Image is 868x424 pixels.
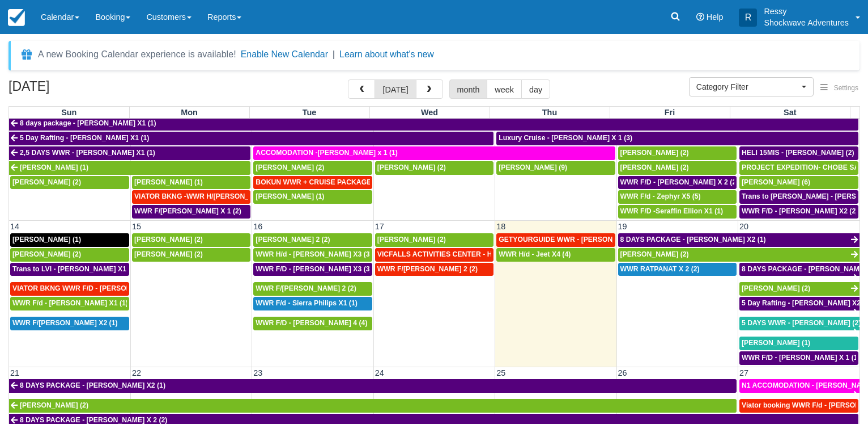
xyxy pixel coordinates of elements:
span: WWR RATPANAT X 2 (2) [620,265,700,273]
span: Trans to LVI - [PERSON_NAME] X1 (1) [12,265,137,273]
span: ACCOMODATION -[PERSON_NAME] x 1 (1) [256,149,398,157]
span: [PERSON_NAME] (2) [620,163,689,171]
a: [PERSON_NAME] (1) [739,337,858,350]
a: [PERSON_NAME] (2) [253,161,372,175]
span: WWR F/d - Zephyr X5 (5) [620,192,701,200]
a: 8 days package - [PERSON_NAME] X1 (1) [9,117,858,131]
span: WWR F/D -Seraffin Ellion X1 (1) [620,207,723,215]
span: Category Filter [696,81,799,93]
button: Settings [814,80,865,96]
a: [PERSON_NAME] (6) [739,176,858,190]
span: [PERSON_NAME] (2) [20,401,88,409]
a: [PERSON_NAME] (1) [132,176,250,190]
span: 21 [9,368,20,377]
span: 2,5 DAYS WWR - [PERSON_NAME] X1 (1) [20,149,155,157]
p: Ressy [764,6,849,17]
span: 8 days package - [PERSON_NAME] X1 (1) [20,119,156,127]
a: [PERSON_NAME] (1) [9,161,250,175]
span: 23 [252,368,263,377]
span: 18 [495,222,507,231]
a: WWR F/D -Seraffin Ellion X1 (1) [618,205,737,219]
a: VIATOR BKNG -WWR H/[PERSON_NAME] X 2 (2) [132,190,250,204]
a: [PERSON_NAME] (2) [739,282,860,296]
span: 16 [252,222,263,231]
span: WWR F/D - [PERSON_NAME] 4 (4) [256,319,367,327]
a: WWR F/d - Sierra Philips X1 (1) [253,297,372,310]
a: 5 Day Rafting - [PERSON_NAME] X2 (2) [739,297,860,310]
a: WWR F/d - Zephyr X5 (5) [618,190,737,204]
span: 14 [9,222,20,231]
a: VIATOR BKNG WWR F/D - [PERSON_NAME] X 1 (1) [10,282,129,296]
span: Sat [784,108,796,117]
span: 15 [131,222,142,231]
a: [PERSON_NAME] (2) [132,233,250,247]
span: WWR F/d - Sierra Philips X1 (1) [256,299,357,307]
a: N1 ACCOMODATION - [PERSON_NAME] X 2 (2) [739,379,860,393]
span: 8 DAYS PACKAGE - [PERSON_NAME] X2 (1) [20,381,165,389]
span: VICFALLS ACTIVITIES CENTER - HELICOPTER -[PERSON_NAME] X 4 (4) [377,250,617,258]
span: WWR F/[PERSON_NAME] 2 (2) [256,284,356,292]
a: WWR F/D - [PERSON_NAME] 4 (4) [253,317,372,330]
span: Sun [61,108,76,117]
a: HELI 15MIS - [PERSON_NAME] (2) [739,146,858,160]
span: Tue [303,108,317,117]
a: [PERSON_NAME] (2) [9,399,737,413]
span: WWR F/d - [PERSON_NAME] X1 (1) [12,299,128,307]
span: [PERSON_NAME] 2 (2) [256,236,330,244]
button: Enable New Calendar [241,49,328,60]
span: [PERSON_NAME] (2) [620,250,689,258]
span: 20 [738,222,750,231]
a: [PERSON_NAME] (2) [375,161,493,175]
span: WWR H/d - [PERSON_NAME] X3 (3) [256,250,372,258]
a: 5 Day Rafting - [PERSON_NAME] X1 (1) [9,132,493,145]
span: [PERSON_NAME] (2) [134,250,203,258]
a: [PERSON_NAME] (1) [253,190,372,204]
span: GETYOURGUIDE WWR - [PERSON_NAME] X 9 (9) [499,236,662,244]
a: WWR F/[PERSON_NAME] 2 (2) [253,282,372,296]
span: BOKUN WWR + CRUISE PACKAGE - [PERSON_NAME] South X 2 (2) [256,178,480,186]
span: [PERSON_NAME] (2) [134,236,203,244]
span: WWR F/D - [PERSON_NAME] X 2 (2) [620,178,739,186]
span: [PERSON_NAME] (2) [377,163,446,171]
span: 19 [617,222,628,231]
span: [PERSON_NAME] (2) [12,178,81,186]
span: 8 DAYS PACKAGE - [PERSON_NAME] X 2 (2) [20,416,167,424]
span: [PERSON_NAME] (1) [134,178,203,186]
a: 8 DAYS PACKAGE - [PERSON_NAME] X2 (1) [9,379,737,393]
span: 5 DAYS WWR - [PERSON_NAME] (2) [742,319,861,327]
a: 8 DAYS PACKAGE - [PERSON_NAME] X 2 (2) [739,263,860,276]
button: month [449,79,488,99]
a: WWR F/D - [PERSON_NAME] X 1 (1) [739,351,858,365]
a: Learn about what's new [339,49,434,59]
span: WWR F/D - [PERSON_NAME] X3 (3) [256,265,372,273]
a: [PERSON_NAME] (2) [132,248,250,262]
span: WWR F/D - [PERSON_NAME] X 1 (1) [742,354,860,362]
span: [PERSON_NAME] (2) [12,250,81,258]
div: A new Booking Calendar experience is available! [38,48,236,61]
a: 5 DAYS WWR - [PERSON_NAME] (2) [739,317,860,330]
p: Shockwave Adventures [764,17,849,28]
span: [PERSON_NAME] (1) [20,163,88,171]
a: VICFALLS ACTIVITIES CENTER - HELICOPTER -[PERSON_NAME] X 4 (4) [375,248,493,262]
a: [PERSON_NAME] (9) [496,161,615,175]
a: PROJECT EXPEDITION- CHOBE SAFARI - [GEOGRAPHIC_DATA][PERSON_NAME] 2 (2) [739,161,858,175]
a: BOKUN WWR + CRUISE PACKAGE - [PERSON_NAME] South X 2 (2) [253,176,372,190]
a: WWR H/d - [PERSON_NAME] X3 (3) [253,248,372,262]
a: WWR F/D - [PERSON_NAME] X 2 (2) [618,176,737,190]
a: WWR F/[PERSON_NAME] X 1 (2) [132,205,250,219]
span: [PERSON_NAME] (1) [12,236,81,244]
a: GETYOURGUIDE WWR - [PERSON_NAME] X 9 (9) [496,233,615,247]
a: [PERSON_NAME] (2) [618,248,860,262]
span: [PERSON_NAME] (9) [499,163,567,171]
a: [PERSON_NAME] 2 (2) [253,233,372,247]
span: 26 [617,368,628,377]
span: [PERSON_NAME] (2) [742,284,810,292]
a: WWR H/d - Jeet X4 (4) [496,248,615,262]
span: VIATOR BKNG -WWR H/[PERSON_NAME] X 2 (2) [134,192,294,200]
a: WWR RATPANAT X 2 (2) [618,263,737,276]
h2: [DATE] [8,79,152,100]
span: 24 [374,368,385,377]
span: [PERSON_NAME] (2) [256,163,324,171]
a: Trans to [PERSON_NAME] - [PERSON_NAME] X 1 (2) [739,190,858,204]
span: 17 [374,222,385,231]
